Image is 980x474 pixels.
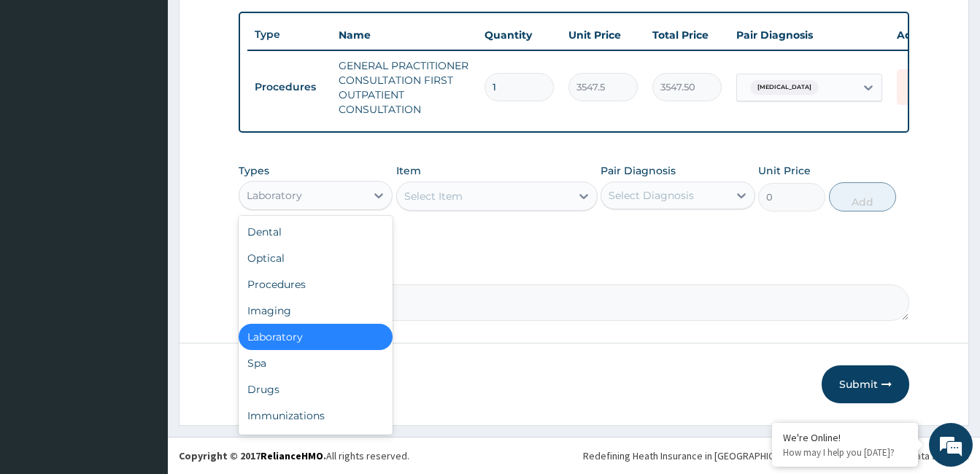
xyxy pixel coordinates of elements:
[239,7,274,42] div: Minimize live chat window
[583,448,969,463] div: Redefining Heath Insurance in [GEOGRAPHIC_DATA] using Telemedicine and Data Science!
[179,449,326,462] strong: Copyright © 2017 .
[239,245,393,271] div: Optical
[729,20,890,50] th: Pair Diagnosis
[396,163,421,178] label: Item
[404,189,463,203] div: Select Item
[239,429,393,455] div: Others
[477,20,561,50] th: Quantity
[239,271,393,298] div: Procedures
[822,365,909,403] button: Submit
[783,446,907,459] p: How may I help you today?
[247,74,331,101] td: Procedures
[239,219,393,245] div: Dental
[609,188,694,203] div: Select Diagnosis
[561,20,645,50] th: Unit Price
[331,51,477,124] td: GENERAL PRACTITIONER CONSULTATION FIRST OUTPATIENT CONSULTATION
[645,20,729,50] th: Total Price
[168,437,980,474] footer: All rights reserved.
[85,144,201,291] span: We're online!
[239,324,393,350] div: Laboratory
[247,21,331,48] th: Type
[331,20,477,50] th: Name
[239,376,393,403] div: Drugs
[239,264,909,276] label: Comment
[601,163,676,178] label: Pair Diagnosis
[76,82,245,101] div: Chat with us now
[890,20,962,50] th: Actions
[261,449,323,462] a: RelianceHMO
[758,163,811,178] label: Unit Price
[239,350,393,376] div: Spa
[239,165,269,177] label: Types
[239,403,393,429] div: Immunizations
[239,298,393,324] div: Imaging
[27,73,59,109] img: d_794563401_company_1708531726252_794563401
[7,318,278,369] textarea: Type your message and hit 'Enter'
[783,431,907,444] div: We're Online!
[829,182,896,211] button: Add
[247,188,302,203] div: Laboratory
[750,80,819,95] span: [MEDICAL_DATA]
